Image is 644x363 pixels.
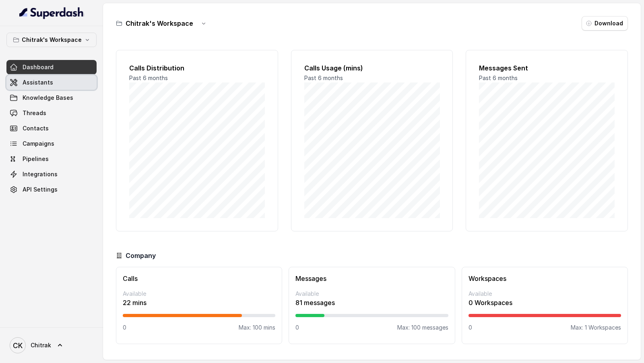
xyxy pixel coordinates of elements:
p: Max: 1 Workspaces [571,324,621,332]
h2: Messages Sent [479,63,615,73]
span: Contacts [23,124,49,132]
button: Chitrak's Workspace [6,33,97,47]
span: Past 6 months [479,74,518,81]
p: 0 [123,324,126,332]
p: 0 Workspaces [469,298,621,307]
h2: Calls Distribution [129,63,265,73]
a: Knowledge Bases [6,91,97,105]
a: API Settings [6,182,97,197]
h3: Messages [295,274,448,283]
p: Chitrak's Workspace [22,35,82,45]
span: Integrations [23,170,58,178]
span: Threads [23,109,46,117]
span: Past 6 months [129,74,168,81]
p: Available [123,290,275,298]
button: Download [582,16,628,31]
h2: Calls Usage (mins) [304,63,440,73]
p: 81 messages [295,298,448,307]
a: Dashboard [6,60,97,74]
span: Campaigns [23,140,54,148]
span: Chitrak [31,341,51,349]
p: 0 [295,324,299,332]
p: 22 mins [123,298,275,307]
p: 0 [469,324,472,332]
p: Max: 100 mins [239,324,275,332]
h3: Chitrak's Workspace [126,19,193,28]
h3: Workspaces [469,274,621,283]
p: Available [295,290,448,298]
h3: Company [126,251,156,260]
p: Available [469,290,621,298]
a: Threads [6,106,97,120]
a: Contacts [6,121,97,136]
a: Assistants [6,75,97,90]
a: Pipelines [6,152,97,166]
span: Past 6 months [304,74,343,81]
text: CK [13,341,23,350]
span: Knowledge Bases [23,94,73,102]
a: Campaigns [6,136,97,151]
h3: Calls [123,274,275,283]
p: Max: 100 messages [397,324,448,332]
span: Pipelines [23,155,49,163]
a: Chitrak [6,334,97,357]
span: Assistants [23,78,53,87]
span: Dashboard [23,63,54,71]
img: light.svg [19,6,84,19]
a: Integrations [6,167,97,181]
span: API Settings [23,186,58,194]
